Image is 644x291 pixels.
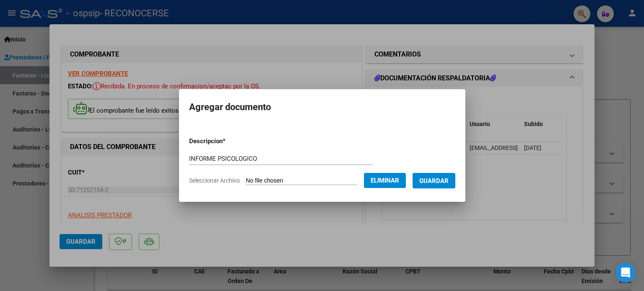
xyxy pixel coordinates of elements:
[189,177,240,184] span: Seleccionar Archivo
[189,136,269,146] p: Descripcion
[371,177,399,184] span: Eliminar
[413,173,455,188] button: Guardar
[419,177,449,185] span: Guardar
[364,173,406,188] button: Eliminar
[189,99,455,115] h2: Agregar documento
[615,263,636,283] div: Open Intercom Messenger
